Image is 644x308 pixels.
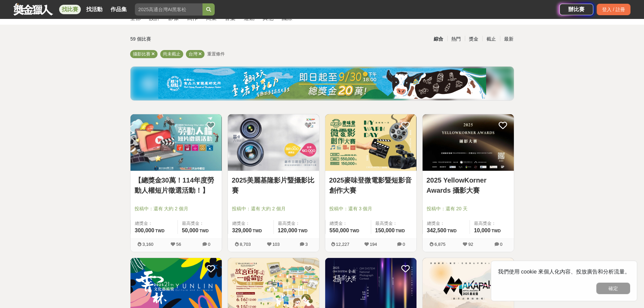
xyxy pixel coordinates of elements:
span: 10,000 [474,228,491,233]
span: TWD [350,229,359,233]
span: 329,000 [232,228,252,233]
span: 總獎金： [330,220,367,227]
span: 8,703 [240,242,251,247]
span: 攝影比賽 [133,51,150,56]
span: TWD [155,229,164,233]
img: Cover Image [228,114,319,171]
a: 作品集 [108,5,129,14]
span: 0 [403,242,405,247]
a: 辦比賽 [559,4,593,15]
span: 投稿中：還有 3 個月 [329,205,412,212]
span: 最高獎金： [474,220,510,227]
span: 92 [468,242,473,247]
a: 2025麥味登微電影暨短影音創作大賽 [329,175,412,195]
a: 找比賽 [59,5,81,14]
span: 12,227 [336,242,350,247]
span: 台灣 [189,51,197,56]
a: 2025美麗基隆影片暨攝影比賽 [232,175,315,195]
span: 56 [176,242,181,247]
span: TWD [447,229,456,233]
span: 投稿中：還有 大約 2 個月 [232,205,315,212]
span: 550,000 [330,228,349,233]
span: TWD [396,229,405,233]
div: 最新 [500,33,518,45]
span: 總獎金： [135,220,173,227]
span: 投稿中：還有 20 天 [427,205,510,212]
span: 最高獎金： [278,220,315,227]
span: 總獎金： [427,220,466,227]
div: 熱門 [447,33,465,45]
div: 截止 [482,33,500,45]
div: 59 個比賽 [130,33,258,45]
button: 確定 [596,283,630,294]
span: 總獎金： [232,220,269,227]
span: 0 [208,242,210,247]
div: 登入 / 註冊 [597,4,630,15]
span: 尚未截止 [163,51,181,56]
img: Cover Image [130,114,222,171]
input: 2025高通台灣AI黑客松 [135,3,202,16]
a: 找活動 [84,5,105,14]
span: 6,875 [434,242,446,247]
span: TWD [199,229,209,233]
span: 3,160 [142,242,153,247]
span: 120,000 [278,228,297,233]
span: 194 [370,242,377,247]
span: 我們使用 cookie 來個人化內容、投放廣告和分析流量。 [498,269,630,275]
span: 投稿中：還有 大約 2 個月 [135,205,218,212]
span: 300,000 [135,228,154,233]
span: 3 [305,242,308,247]
span: 0 [500,242,502,247]
span: 最高獎金： [375,220,412,227]
img: Cover Image [423,114,514,171]
span: 103 [272,242,280,247]
img: Cover Image [325,114,416,171]
div: 綜合 [430,33,447,45]
span: 最高獎金： [182,220,218,227]
img: bbde9c48-f993-4d71-8b4e-c9f335f69c12.jpg [158,68,486,99]
span: 150,000 [375,228,395,233]
span: 50,000 [182,228,198,233]
span: 重置條件 [207,51,225,56]
span: TWD [492,229,501,233]
a: 【總獎金30萬！114年度勞動人權短片徵選活動！】 [135,175,218,195]
span: TWD [298,229,307,233]
span: 342,500 [427,228,447,233]
span: TWD [253,229,262,233]
div: 獎金 [465,33,482,45]
a: 2025 YellowKorner Awards 攝影大賽 [427,175,510,195]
